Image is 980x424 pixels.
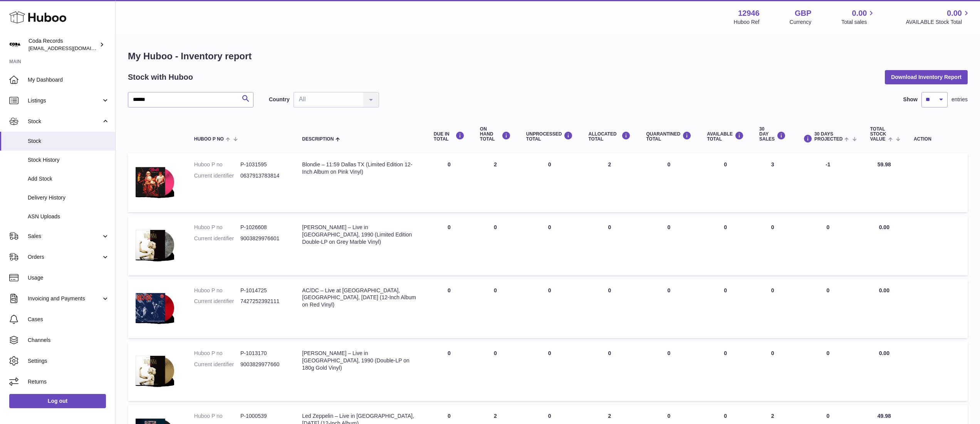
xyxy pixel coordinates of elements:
[480,127,511,142] div: ON HAND Total
[426,153,472,212] td: 0
[29,45,113,51] span: [EMAIL_ADDRESS][DOMAIN_NAME]
[699,216,752,275] td: 0
[136,287,174,328] img: product image
[434,131,465,142] div: DUE IN TOTAL
[194,350,240,357] dt: Huboo P no
[794,342,863,401] td: 0
[667,287,670,293] span: 0
[885,70,968,84] button: Download Inventory Report
[738,8,760,18] strong: 12946
[302,224,418,246] div: [PERSON_NAME] – Live in [GEOGRAPHIC_DATA], 1990 (Limited Edition Double-LP on Grey Marble Vinyl)
[841,8,876,26] a: 0.00 Total sales
[878,413,891,419] span: 49.98
[667,350,670,356] span: 0
[914,137,960,142] div: Action
[852,8,867,18] span: 0.00
[240,361,287,368] dd: 9003829977660
[667,224,670,230] span: 0
[28,233,101,240] span: Sales
[240,412,287,420] dd: P-1000539
[136,224,174,265] img: product image
[302,137,334,142] span: Description
[472,279,519,338] td: 0
[519,279,581,338] td: 0
[426,342,472,401] td: 0
[240,161,287,168] dd: P-1031595
[194,361,240,368] dt: Current identifier
[194,235,240,242] dt: Current identifier
[194,412,240,420] dt: Huboo P no
[194,298,240,305] dt: Current identifier
[28,253,101,261] span: Orders
[240,172,287,179] dd: 0637913783814
[906,18,971,26] span: AVAILABLE Stock Total
[240,235,287,242] dd: 9003829976601
[879,350,889,356] span: 0.00
[699,153,752,212] td: 0
[28,295,101,302] span: Invoicing and Payments
[519,153,581,212] td: 0
[752,279,794,338] td: 0
[581,342,638,401] td: 0
[759,127,786,142] div: 30 DAY SALES
[752,342,794,401] td: 0
[28,156,109,164] span: Stock History
[947,8,962,18] span: 0.00
[426,216,472,275] td: 0
[879,287,889,293] span: 0.00
[240,287,287,294] dd: P-1014725
[707,131,744,142] div: AVAILABLE Total
[472,153,519,212] td: 2
[472,342,519,401] td: 0
[699,342,752,401] td: 0
[28,76,109,84] span: My Dashboard
[136,350,174,391] img: product image
[906,8,971,26] a: 0.00 AVAILABLE Stock Total
[9,39,21,50] img: haz@pcatmedia.com
[194,224,240,231] dt: Huboo P no
[194,172,240,179] dt: Current identifier
[794,279,863,338] td: 0
[28,194,109,201] span: Delivery History
[581,153,638,212] td: 2
[814,132,842,142] span: 30 DAYS PROJECTED
[903,96,918,103] label: Show
[128,72,193,82] h2: Stock with Huboo
[519,342,581,401] td: 0
[128,50,968,62] h1: My Huboo - Inventory report
[9,394,106,408] a: Log out
[28,213,109,220] span: ASN Uploads
[699,279,752,338] td: 0
[794,153,863,212] td: -1
[269,96,290,103] label: Country
[878,161,891,168] span: 59.98
[794,216,863,275] td: 0
[795,8,811,18] strong: GBP
[29,37,98,52] div: Coda Records
[841,18,876,26] span: Total sales
[240,298,287,305] dd: 7427252392111
[28,378,109,385] span: Returns
[302,161,418,176] div: Blondie – 11:59 Dallas TX (Limited Edition 12-Inch Album on Pink Vinyl)
[194,137,224,142] span: Huboo P no
[951,96,968,103] span: entries
[790,18,812,26] div: Currency
[426,279,472,338] td: 0
[136,161,174,203] img: product image
[646,131,691,142] div: QUARANTINED Total
[588,131,631,142] div: ALLOCATED Total
[734,18,760,26] div: Huboo Ref
[240,350,287,357] dd: P-1013170
[240,224,287,231] dd: P-1026608
[581,279,638,338] td: 0
[302,350,418,372] div: [PERSON_NAME] – Live in [GEOGRAPHIC_DATA], 1990 (Double-LP on 180g Gold Vinyl)
[28,118,101,125] span: Stock
[519,216,581,275] td: 0
[667,161,670,168] span: 0
[581,216,638,275] td: 0
[879,224,889,230] span: 0.00
[526,131,573,142] div: UNPROCESSED Total
[194,287,240,294] dt: Huboo P no
[472,216,519,275] td: 0
[28,357,109,365] span: Settings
